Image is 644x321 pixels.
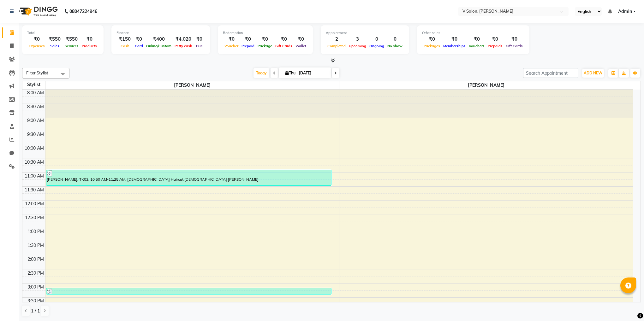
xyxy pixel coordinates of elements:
input: Search Appointment [523,68,578,78]
div: ₹0 [240,36,256,43]
span: Due [194,44,204,48]
div: 11:00 AM [23,173,45,179]
span: Products [80,44,98,48]
span: Card [133,44,145,48]
div: 2:00 PM [26,256,45,263]
div: Other sales [422,30,524,36]
div: 2:30 PM [26,270,45,277]
span: 1 / 1 [31,308,40,314]
div: ₹0 [442,36,467,43]
div: Redemption [223,30,308,36]
div: ₹150 [116,36,133,43]
div: 3 [347,36,368,43]
div: 10:00 AM [23,145,45,152]
span: Petty cash [173,44,194,48]
div: ₹0 [80,36,98,43]
div: ₹0 [467,36,486,43]
div: 9:30 AM [26,131,45,138]
div: Stylist [22,81,45,88]
span: Ongoing [368,44,386,48]
div: Total [27,30,98,36]
div: 10:30 AM [23,159,45,166]
button: ADD NEW [582,69,604,78]
div: ₹0 [256,36,274,43]
span: Upcoming [347,44,368,48]
div: ₹0 [504,36,524,43]
span: Admin [618,8,632,15]
div: 12:30 PM [24,214,45,221]
span: Filter Stylist [26,70,48,75]
div: ₹0 [294,36,308,43]
span: Voucher [223,44,240,48]
div: [PERSON_NAME], TK02, 10:50 AM-11:25 AM, [DEMOGRAPHIC_DATA] Haircut,[DEMOGRAPHIC_DATA] [PERSON_NAME] [46,170,331,185]
div: ₹400 [145,36,173,43]
div: 8:30 AM [26,103,45,110]
div: 12:00 PM [24,201,45,207]
span: Services [63,44,80,48]
div: ₹0 [274,36,294,43]
div: 1:30 PM [26,242,45,249]
div: 0 [386,36,404,43]
div: ₹0 [223,36,240,43]
div: 3:30 PM [26,298,45,304]
div: ₹550 [63,36,80,43]
span: Completed [326,44,347,48]
div: ₹0 [133,36,145,43]
span: [PERSON_NAME] [339,81,633,89]
span: Expenses [27,44,46,48]
span: [PERSON_NAME] [45,81,339,89]
span: Prepaid [240,44,256,48]
img: logo [16,3,59,20]
span: Gift Cards [274,44,294,48]
div: 2 [326,36,347,43]
span: Gift Cards [504,44,524,48]
span: Online/Custom [145,44,173,48]
div: Appointment [326,30,404,36]
span: Packages [422,44,442,48]
span: Cash [119,44,131,48]
div: ₹0 [194,36,205,43]
div: Finance [116,30,205,36]
div: [PERSON_NAME], TK04, 03:00 PM-03:15 PM, [DEMOGRAPHIC_DATA] [PERSON_NAME] [46,288,331,294]
div: ₹550 [46,36,63,43]
span: Thu [284,71,297,75]
span: ADD NEW [584,71,602,75]
div: ₹0 [27,36,46,43]
span: Prepaids [486,44,504,48]
div: ₹0 [422,36,442,43]
div: 3:00 PM [26,284,45,290]
span: No show [386,44,404,48]
b: 08047224946 [69,3,97,20]
span: Package [256,44,274,48]
div: 0 [368,36,386,43]
span: Today [253,68,269,78]
div: 11:30 AM [23,187,45,193]
div: 9:00 AM [26,117,45,124]
span: Sales [49,44,61,48]
span: Vouchers [467,44,486,48]
div: 8:00 AM [26,90,45,96]
div: 1:00 PM [26,228,45,235]
span: Wallet [294,44,308,48]
span: Memberships [442,44,467,48]
input: 2025-09-04 [297,68,329,78]
div: ₹4,020 [173,36,194,43]
div: ₹0 [486,36,504,43]
iframe: chat widget [617,296,638,315]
